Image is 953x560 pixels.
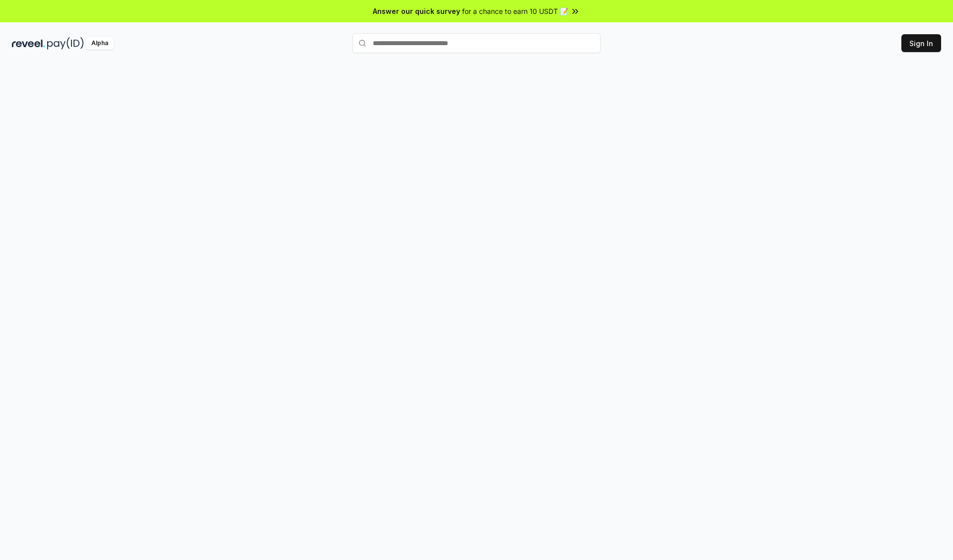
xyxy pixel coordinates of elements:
img: pay_id [47,37,84,50]
div: Alpha [86,37,114,50]
img: reveel_dark [12,37,45,50]
span: for a chance to earn 10 USDT 📝 [462,6,568,16]
span: Answer our quick survey [373,6,460,16]
button: Sign In [901,34,941,52]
